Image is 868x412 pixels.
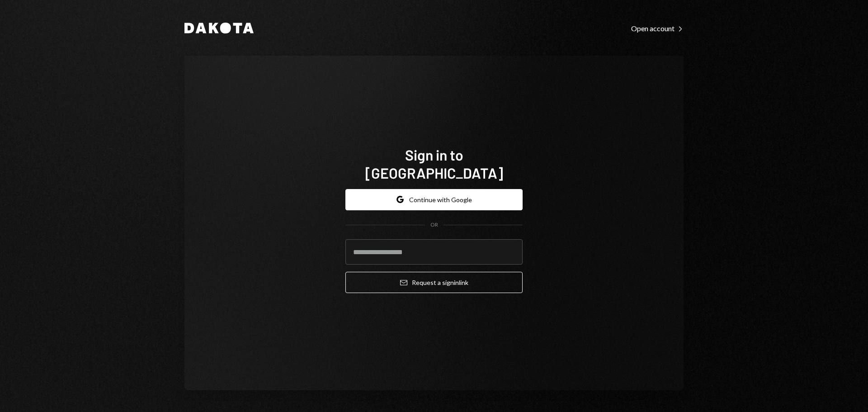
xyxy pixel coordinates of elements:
[430,221,438,229] div: OR
[631,23,684,33] a: Open account
[345,272,523,293] button: Request a signinlink
[345,189,523,210] button: Continue with Google
[631,24,684,33] div: Open account
[345,146,523,182] h1: Sign in to [GEOGRAPHIC_DATA]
